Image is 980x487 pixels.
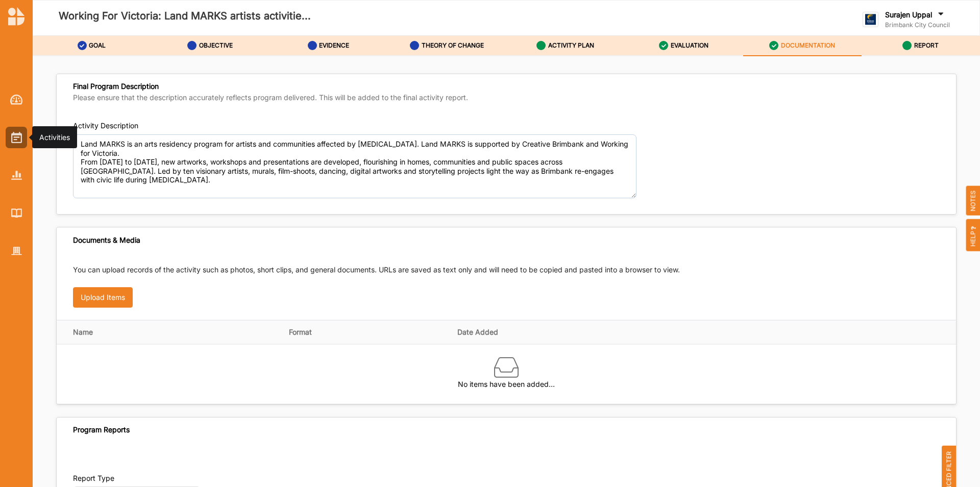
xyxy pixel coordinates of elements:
[11,208,22,217] img: Library
[73,265,940,275] p: You can upload records of the activity such as photos, short clips, and general documents. URLs a...
[914,41,939,50] label: REPORT
[11,171,22,179] img: Reports
[73,121,138,131] div: Activity Description
[39,132,70,143] div: Activities
[458,380,555,389] label: No items have been added…
[73,236,140,245] div: Documents & Media
[282,320,450,344] th: Format
[450,320,619,344] th: Date Added
[781,41,835,50] label: DOCUMENTATION
[10,95,23,105] img: Dashboard
[6,127,27,148] a: Activities
[422,41,484,50] label: THEORY OF CHANGE
[89,41,106,50] label: GOAL
[11,132,22,143] img: Activities
[885,21,950,29] label: Brimbank City Council
[57,320,282,344] th: Name
[548,41,594,50] label: ACTIVITY PLAN
[73,134,636,198] textarea: Land MARKS is an arts residency program for artists and communities affected by [MEDICAL_DATA]. L...
[73,425,130,434] label: Program Reports
[73,82,468,104] div: Final Program Description
[494,355,519,380] img: box
[73,93,468,102] label: Please ensure that the description accurately reflects program delivered. This will be added to t...
[73,474,201,483] label: Report Type
[671,41,708,50] label: EVALUATION
[319,41,349,50] label: EVIDENCE
[8,7,24,26] img: logo
[6,240,27,262] a: Organisation
[6,202,27,224] a: Library
[6,89,27,110] a: Dashboard
[6,165,27,186] a: Reports
[199,41,233,50] label: OBJECTIVE
[73,287,133,308] button: Upload Items
[863,12,878,28] img: logo
[59,8,311,25] label: Working For Victoria: Land MARKS artists activitie...
[11,247,22,256] img: Organisation
[885,10,932,19] label: Surajen Uppal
